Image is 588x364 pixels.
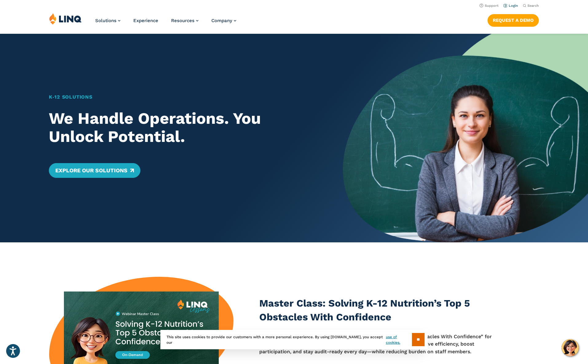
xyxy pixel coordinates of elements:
div: This site uses cookies to provide our customers with a more personal experience. By using [DOMAIN... [160,330,428,349]
span: Solutions [95,18,116,23]
span: Resources [171,18,194,23]
a: Solutions [95,18,120,23]
a: Company [211,18,236,23]
button: Open Search Bar [523,3,539,8]
h1: K‑12 Solutions [49,93,319,101]
a: Resources [171,18,198,23]
button: Hello, have a question? Let’s chat. [562,339,579,356]
h3: Master Class: Solving K-12 Nutrition’s Top 5 Obstacles With Confidence [259,296,497,324]
a: Experience [133,18,158,23]
a: Request a Demo [488,14,539,26]
img: Home Banner [343,34,588,242]
a: use of cookies. [386,334,412,345]
img: LINQ | K‑12 Software [49,13,82,25]
span: Search [527,4,539,8]
a: Login [504,4,518,8]
a: Support [480,4,499,8]
span: Company [211,18,232,23]
h2: We Handle Operations. You Unlock Potential. [49,109,319,146]
a: Explore Our Solutions [49,163,140,178]
nav: Button Navigation [488,13,539,26]
nav: Primary Navigation [95,13,236,33]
